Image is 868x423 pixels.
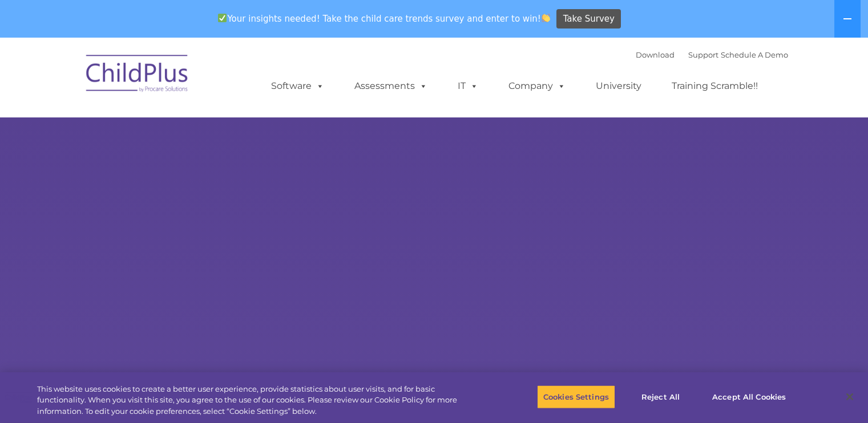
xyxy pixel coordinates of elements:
div: This website uses cookies to create a better user experience, provide statistics about user visit... [37,384,478,417]
button: Close [837,384,862,409]
img: 👏 [542,14,550,22]
a: Training Scramble!! [660,75,769,97]
a: IT [446,75,490,97]
img: ✅ [218,14,227,22]
font: | [636,50,788,59]
span: Take Survey [563,9,615,29]
a: Take Survey [556,9,621,29]
a: Schedule A Demo [721,50,788,59]
button: Cookies Settings [537,385,615,409]
a: Download [636,50,675,59]
a: Company [497,75,577,97]
button: Accept All Cookies [706,385,792,409]
a: Assessments [343,75,439,97]
button: Reject All [625,385,696,409]
a: Software [260,75,336,97]
span: Your insights needed! Take the child care trends survey and enter to win! [213,7,555,30]
img: ChildPlus by Procare Solutions [80,47,195,104]
a: University [584,75,653,97]
a: Support [688,50,718,59]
